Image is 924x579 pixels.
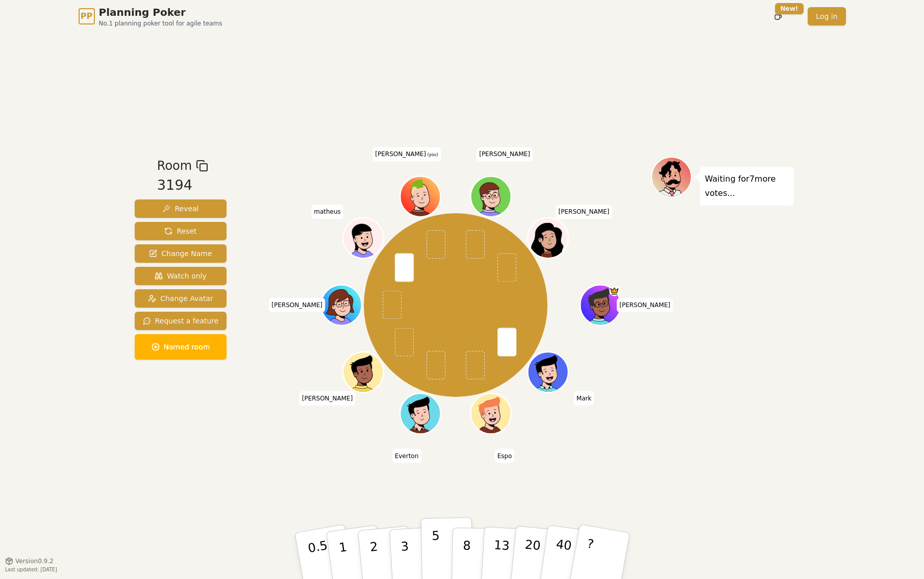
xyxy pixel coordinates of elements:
span: Click to change your name [269,298,325,312]
p: Waiting for 7 more votes... [705,172,789,200]
a: Log in [808,7,845,26]
span: Named room [152,342,210,352]
span: Planning Poker [99,5,222,19]
button: Change Avatar [135,289,227,308]
span: Room [157,157,192,175]
button: Change Name [135,244,227,263]
a: PPPlanning PokerNo.1 planning poker tool for agile teams [79,5,222,28]
span: Change Avatar [148,293,213,304]
span: Click to change your name [617,298,673,312]
button: Reveal [135,199,227,218]
span: No.1 planning poker tool for agile teams [99,19,222,28]
button: Reset [135,222,227,240]
span: Click to change your name [392,448,421,463]
button: Watch only [135,267,227,285]
span: (you) [426,153,438,157]
button: Version0.9.2 [5,557,54,565]
button: Request a feature [135,312,227,330]
button: New! [769,7,787,26]
span: Click to change your name [556,205,612,219]
span: Watch only [155,271,207,281]
span: Rafael is the host [609,286,619,296]
span: Reset [164,226,196,236]
div: 3194 [157,175,208,196]
span: PP [81,10,92,22]
span: Click to change your name [311,205,343,219]
span: Click to change your name [299,391,356,405]
button: Click to change your avatar [402,178,440,216]
span: Reveal [162,204,198,214]
div: New! [775,3,804,14]
button: Named room [135,334,227,360]
span: Last updated: [DATE] [5,567,57,572]
span: Change Name [149,248,212,259]
span: Click to change your name [495,448,515,463]
span: Version 0.9.2 [15,557,54,565]
span: Click to change your name [477,147,533,161]
span: Click to change your name [372,147,440,161]
span: Click to change your name [574,391,594,405]
span: Request a feature [143,316,219,326]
